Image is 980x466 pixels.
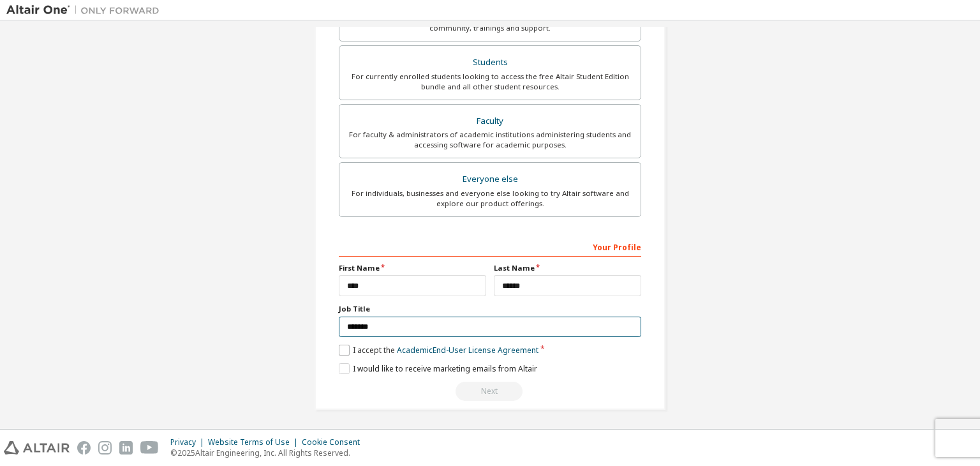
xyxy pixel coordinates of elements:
[339,363,537,374] label: I would like to receive marketing emails from Altair
[347,188,633,209] div: For individuals, businesses and everyone else looking to try Altair software and explore our prod...
[347,112,633,130] div: Faculty
[494,263,641,273] label: Last Name
[6,4,166,17] img: Altair One
[302,437,367,447] div: Cookie Consent
[339,263,486,273] label: First Name
[339,382,641,401] div: Read and acccept EULA to continue
[347,130,633,150] div: For faculty & administrators of academic institutions administering students and accessing softwa...
[98,441,112,455] img: instagram.svg
[347,54,633,71] div: Students
[397,345,538,356] a: Academic End-User License Agreement
[339,345,538,356] label: I accept the
[339,236,641,257] div: Your Profile
[170,437,208,447] div: Privacy
[4,441,70,455] img: altair_logo.svg
[119,441,133,455] img: linkedin.svg
[170,447,367,458] p: © 2025 Altair Engineering, Inc. All Rights Reserved.
[140,441,159,455] img: youtube.svg
[208,437,302,447] div: Website Terms of Use
[347,170,633,188] div: Everyone else
[339,304,641,314] label: Job Title
[347,71,633,92] div: For currently enrolled students looking to access the free Altair Student Edition bundle and all ...
[77,441,91,455] img: facebook.svg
